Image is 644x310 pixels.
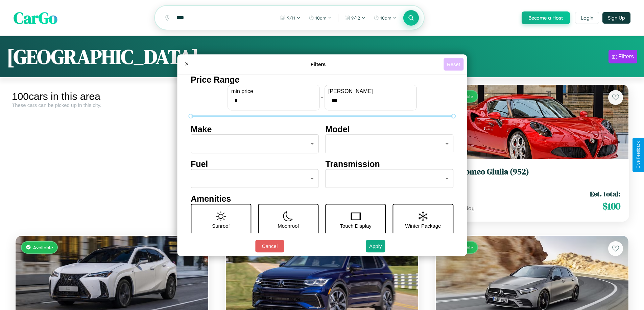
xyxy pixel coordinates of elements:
[191,124,319,134] h4: Make
[328,88,413,94] label: [PERSON_NAME]
[315,15,327,21] span: 10am
[602,199,620,213] span: $ 100
[14,7,57,29] span: CarGo
[326,124,454,134] h4: Model
[12,102,212,108] div: These cars can be picked up in this city.
[602,12,630,24] button: Sign Up
[590,189,620,199] span: Est. total:
[7,43,199,71] h1: [GEOGRAPHIC_DATA]
[287,15,295,21] span: 9 / 11
[255,240,284,252] button: Cancel
[33,245,53,250] span: Available
[609,50,637,63] button: Filters
[321,93,323,102] p: -
[326,159,454,169] h4: Transmission
[212,221,230,230] p: Sunroof
[191,159,319,169] h4: Fuel
[366,240,385,252] button: Apply
[380,15,391,21] span: 10am
[522,11,570,24] button: Become a Host
[340,221,371,230] p: Touch Display
[575,12,599,24] button: Login
[341,12,369,23] button: 9/12
[618,53,634,60] div: Filters
[351,15,360,21] span: 9 / 12
[231,88,316,94] label: min price
[12,91,212,102] div: 100 cars in this area
[278,221,299,230] p: Moonroof
[405,221,441,230] p: Winter Package
[277,12,304,23] button: 9/11
[191,75,453,85] h4: Price Range
[460,205,475,212] span: / day
[444,167,620,177] h3: Alfa Romeo Giulia (952)
[191,194,453,204] h4: Amenities
[636,141,641,169] div: Give Feedback
[305,12,335,23] button: 10am
[193,61,444,67] h4: Filters
[444,167,620,184] a: Alfa Romeo Giulia (952)2014
[444,58,463,71] button: Reset
[370,12,400,23] button: 10am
